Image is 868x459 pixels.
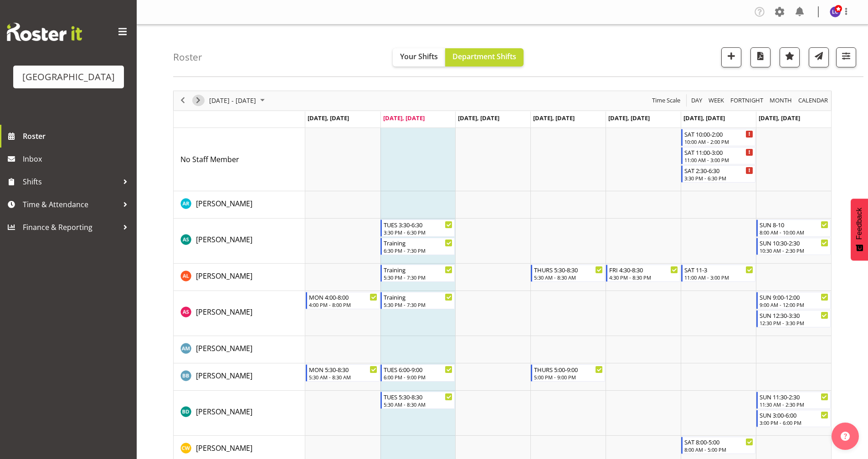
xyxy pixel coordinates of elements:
div: No Staff Member"s event - SAT 11:00-3:00 Begin From Saturday, August 16, 2025 at 11:00:00 AM GMT+... [681,147,755,164]
div: SUN 12:30-3:30 [760,311,828,320]
span: [PERSON_NAME] [196,235,252,245]
button: Fortnight [729,95,765,106]
span: Time Scale [651,95,681,106]
button: Time Scale [651,95,682,106]
div: 6:00 PM - 9:00 PM [384,373,452,381]
span: [DATE], [DATE] [458,114,499,122]
div: No Staff Member"s event - SAT 10:00-2:00 Begin From Saturday, August 16, 2025 at 10:00:00 AM GMT+... [681,129,755,146]
div: Braedyn Dykes"s event - SUN 3:00-6:00 Begin From Sunday, August 17, 2025 at 3:00:00 PM GMT+12:00 ... [756,410,831,427]
div: SUN 8-10 [760,220,828,229]
div: 4:30 PM - 8:30 PM [609,274,678,281]
div: Training [384,292,452,301]
div: 5:30 PM - 7:30 PM [384,274,452,281]
div: Ajay Smith"s event - SUN 8-10 Begin From Sunday, August 17, 2025 at 8:00:00 AM GMT+12:00 Ends At ... [756,219,831,237]
div: TUES 5:30-8:30 [384,392,452,401]
div: SAT 2:30-6:30 [684,166,753,175]
span: No Staff Member [180,154,239,164]
div: 10:00 AM - 2:00 PM [684,138,753,145]
td: Braedyn Dykes resource [174,391,305,436]
div: Alex Laverty"s event - SAT 11-3 Begin From Saturday, August 16, 2025 at 11:00:00 AM GMT+12:00 End... [681,265,755,282]
span: [DATE], [DATE] [683,114,725,122]
button: Department Shifts [445,48,524,66]
div: Alex Laverty"s event - THURS 5:30-8:30 Begin From Thursday, August 14, 2025 at 5:30:00 AM GMT+12:... [531,265,605,282]
div: 10:30 AM - 2:30 PM [760,247,828,254]
span: Department Shifts [452,51,516,61]
button: Previous [177,95,189,106]
div: Alex Laverty"s event - FRI 4:30-8:30 Begin From Friday, August 15, 2025 at 4:30:00 PM GMT+12:00 E... [606,265,680,282]
span: [DATE], [DATE] [383,114,425,122]
span: [DATE] - [DATE] [208,95,257,106]
div: next period [190,91,206,110]
div: 8:00 AM - 5:00 PM [684,446,753,453]
div: Bradley Barton"s event - THURS 5:00-9:00 Begin From Thursday, August 14, 2025 at 5:00:00 PM GMT+1... [531,364,605,382]
div: Braedyn Dykes"s event - SUN 11:30-2:30 Begin From Sunday, August 17, 2025 at 11:30:00 AM GMT+12:0... [756,392,831,409]
a: [PERSON_NAME] [196,270,252,281]
button: August 2025 [208,95,269,106]
div: SUN 3:00-6:00 [760,410,828,419]
div: 6:30 PM - 7:30 PM [384,247,452,254]
td: Alex Laverty resource [174,264,305,291]
div: 5:30 PM - 7:30 PM [384,301,452,308]
div: THURS 5:30-8:30 [534,265,603,274]
button: Month [797,95,830,106]
div: 9:00 AM - 12:00 PM [760,301,828,308]
img: laurie-cook11580.jpg [830,6,841,17]
div: [GEOGRAPHIC_DATA] [22,70,115,84]
td: No Staff Member resource [174,128,305,191]
div: SAT 11:00-3:00 [684,148,753,157]
div: SAT 11-3 [684,265,753,274]
div: Ajay Smith"s event - SUN 10:30-2:30 Begin From Sunday, August 17, 2025 at 10:30:00 AM GMT+12:00 E... [756,238,831,255]
a: [PERSON_NAME] [196,306,252,317]
div: Alex Sansom"s event - Training Begin From Tuesday, August 12, 2025 at 5:30:00 PM GMT+12:00 Ends A... [380,292,455,309]
div: Training [384,238,452,247]
a: [PERSON_NAME] [196,198,252,209]
span: calendar [797,95,829,106]
td: Alex Sansom resource [174,291,305,336]
a: [PERSON_NAME] [196,234,252,245]
button: Timeline Month [768,95,794,106]
button: Send a list of all shifts for the selected filtered period to all rostered employees. [809,47,829,67]
div: 11:00 AM - 3:00 PM [684,274,753,281]
div: 5:00 PM - 9:00 PM [534,373,603,381]
div: 8:00 AM - 10:00 AM [760,229,828,236]
div: Bradley Barton"s event - TUES 6:00-9:00 Begin From Tuesday, August 12, 2025 at 6:00:00 PM GMT+12:... [380,364,455,382]
img: Rosterit website logo [7,23,82,41]
span: Day [690,95,703,106]
a: No Staff Member [180,154,239,165]
div: Cain Wilson"s event - SAT 8:00-5:00 Begin From Saturday, August 16, 2025 at 8:00:00 AM GMT+12:00 ... [681,437,755,454]
span: Week [708,95,725,106]
div: 12:30 PM - 3:30 PM [760,319,828,326]
span: [PERSON_NAME] [196,371,252,381]
td: Bradley Barton resource [174,363,305,391]
span: [PERSON_NAME] [196,343,252,353]
h4: Roster [173,52,202,62]
span: [DATE], [DATE] [308,114,349,122]
div: No Staff Member"s event - SAT 2:30-6:30 Begin From Saturday, August 16, 2025 at 3:30:00 PM GMT+12... [681,165,755,183]
td: Addison Robertson resource [174,191,305,219]
div: 5:30 AM - 8:30 AM [534,274,603,281]
div: 3:30 PM - 6:30 PM [684,174,753,182]
span: [DATE], [DATE] [608,114,650,122]
span: Fortnight [729,95,764,106]
a: [PERSON_NAME] [196,443,252,454]
div: SAT 10:00-2:00 [684,129,753,138]
div: TUES 3:30-6:30 [384,220,452,229]
div: SUN 11:30-2:30 [760,392,828,401]
button: Next [192,95,205,106]
img: help-xxl-2.png [841,432,850,441]
div: SUN 9:00-12:00 [760,292,828,301]
div: THURS 5:00-9:00 [534,365,603,374]
div: Ajay Smith"s event - TUES 3:30-6:30 Begin From Tuesday, August 12, 2025 at 3:30:00 PM GMT+12:00 E... [380,219,455,237]
button: Timeline Week [707,95,726,106]
div: SAT 8:00-5:00 [684,437,753,446]
div: 11:00 AM - 3:00 PM [684,156,753,163]
div: 4:00 PM - 8:00 PM [309,301,378,308]
button: Timeline Day [690,95,704,106]
div: 11:30 AM - 2:30 PM [760,401,828,408]
button: Download a PDF of the roster according to the set date range. [750,47,770,67]
td: Angus McLeay resource [174,336,305,363]
a: [PERSON_NAME] [196,370,252,381]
